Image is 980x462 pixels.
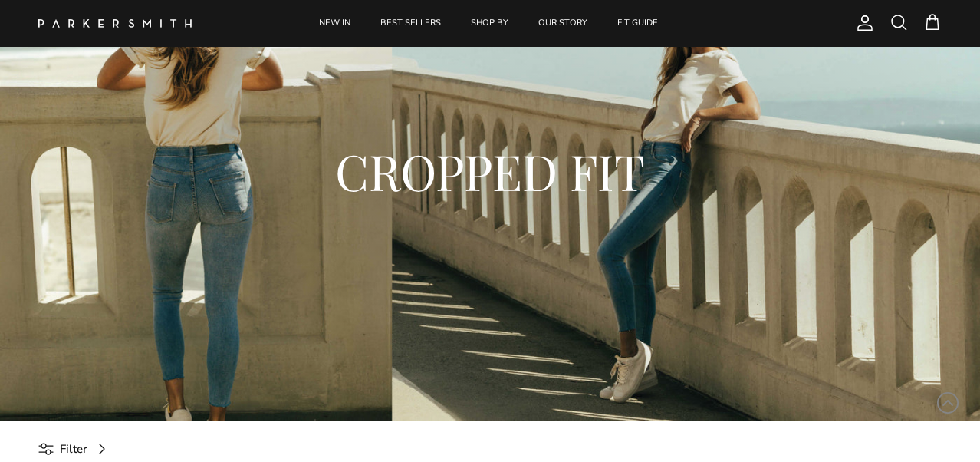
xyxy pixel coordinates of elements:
[38,19,192,28] img: Parker Smith
[936,391,959,414] svg: Scroll to Top
[850,14,874,32] a: Account
[122,139,858,203] h2: CROPPED FIT
[60,440,87,458] span: Filter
